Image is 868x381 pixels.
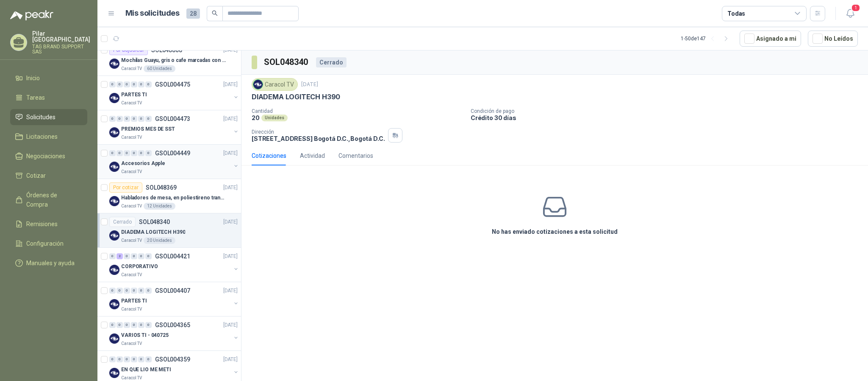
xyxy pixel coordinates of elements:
div: 0 [145,150,152,156]
button: 1 [843,6,858,21]
a: CerradoSOL048340[DATE] Company LogoDIADEMA LOGITECH H390Caracol TV20 Unidades [97,213,241,248]
div: 0 [138,81,144,87]
img: Company Logo [109,230,119,241]
p: Mochilas Guayu, gris o cafe marcadas con un logo [121,56,227,64]
p: 20 [252,114,260,121]
span: search [212,10,218,16]
img: Company Logo [109,59,119,69]
a: Configuración [10,235,87,252]
div: 0 [131,356,137,362]
p: Caracol TV [121,340,142,347]
span: Remisiones [26,219,58,229]
span: Inicio [26,73,40,83]
p: Dirección [252,129,385,135]
div: 0 [109,253,116,259]
p: GSOL004449 [155,150,190,156]
img: Logo peakr [10,10,53,20]
p: Caracol TV [121,203,142,210]
div: 2 [116,253,123,259]
div: Todas [727,9,745,18]
div: 0 [116,150,123,156]
div: 0 [138,356,144,362]
div: 0 [124,356,130,362]
div: 0 [145,253,152,259]
p: SOL048369 [146,185,177,190]
div: 0 [116,356,123,362]
div: 0 [145,81,152,87]
div: 0 [116,322,123,328]
div: 0 [116,116,123,122]
img: Company Logo [109,265,119,275]
p: GSOL004473 [155,116,190,122]
a: 0 2 0 0 0 0 GSOL004421[DATE] Company LogoCORPORATIVOCaracol TV [109,251,239,278]
p: [DATE] [223,81,238,89]
div: Cerrado [109,217,136,227]
div: 0 [109,322,116,328]
p: GSOL004421 [155,253,190,259]
p: EN QUE LIO ME METI [121,366,171,374]
p: [STREET_ADDRESS] Bogotá D.C. , Bogotá D.C. [252,135,385,142]
a: 0 0 0 0 0 0 GSOL004365[DATE] Company LogoVARIOS TI - 040725Caracol TV [109,320,239,347]
div: 0 [131,150,137,156]
h1: Mis solicitudes [125,7,180,20]
div: Actividad [300,151,325,160]
div: 60 Unidades [144,65,175,72]
div: 0 [109,288,116,294]
p: Pilar [GEOGRAPHIC_DATA] [32,31,90,42]
a: Remisiones [10,216,87,232]
a: 0 0 0 0 0 0 GSOL004407[DATE] Company LogoPARTES TICaracol TV [109,286,239,313]
div: 0 [131,116,137,122]
p: Habladores de mesa, en poliestireno translucido (SOLO EL SOPORTE) [121,194,227,202]
p: Caracol TV [121,65,142,72]
img: Company Logo [109,127,119,137]
a: Por adjudicarSOL048808[DATE] Company LogoMochilas Guayu, gris o cafe marcadas con un logoCaracol ... [97,42,241,76]
img: Company Logo [109,333,119,344]
button: Asignado a mi [740,31,801,47]
a: Negociaciones [10,148,87,164]
p: Accesorios Apple [121,160,165,168]
div: 0 [145,322,152,328]
div: 0 [124,288,130,294]
div: 0 [109,116,116,122]
div: 0 [124,81,130,87]
a: Por cotizarSOL048369[DATE] Company LogoHabladores de mesa, en poliestireno translucido (SOLO EL S... [97,179,241,213]
p: SOL048808 [151,47,182,53]
div: 0 [131,81,137,87]
p: [DATE] [223,115,238,123]
span: Órdenes de Compra [26,190,79,209]
p: Caracol TV [121,168,142,175]
div: 12 Unidades [144,203,175,210]
div: 0 [145,288,152,294]
a: Tareas [10,90,87,106]
button: No Leídos [808,31,858,47]
div: Cerrado [316,57,347,67]
p: Crédito 30 días [471,114,865,121]
p: Condición de pago [471,108,865,114]
h3: No has enviado cotizaciones a esta solicitud [492,227,618,236]
p: Cantidad [252,108,464,114]
img: Company Logo [109,299,119,309]
div: 0 [145,116,152,122]
img: Company Logo [109,162,119,172]
div: 0 [138,116,144,122]
span: 28 [186,8,200,19]
p: GSOL004475 [155,81,190,87]
p: GSOL004365 [155,322,190,328]
div: Cotizaciones [252,151,286,160]
span: 1 [851,4,860,12]
div: 0 [138,322,144,328]
p: TAG BRAND SUPPORT SAS [32,44,90,54]
span: Cotizar [26,171,46,180]
div: Caracol TV [252,78,298,91]
div: 0 [124,150,130,156]
p: Caracol TV [121,306,142,313]
span: Configuración [26,239,64,248]
p: GSOL004407 [155,288,190,294]
div: 0 [109,150,116,156]
p: CORPORATIVO [121,263,158,271]
p: Caracol TV [121,237,142,244]
a: Cotizar [10,168,87,184]
img: Company Logo [253,80,263,89]
a: Licitaciones [10,129,87,145]
div: Por cotizar [109,182,142,193]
